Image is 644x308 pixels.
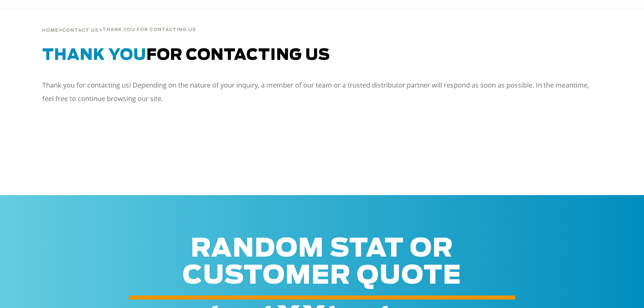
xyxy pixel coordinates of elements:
[42,48,330,63] span: for Contacting Us
[42,28,58,33] span: Home
[62,27,99,33] a: Contact Us
[42,27,58,33] a: Home
[62,28,99,33] span: Contact Us
[42,78,590,105] p: Thank you for contacting us! Depending on the nature of your inquiry, a member of our team or a t...
[102,28,196,32] span: thank you for contacting us
[42,10,196,36] div: > >
[42,48,146,63] span: Thank You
